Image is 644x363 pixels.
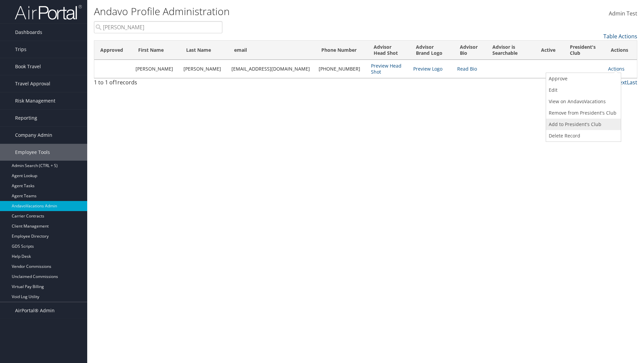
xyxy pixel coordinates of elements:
[546,84,619,96] a: Edit
[410,41,454,60] th: Advisor Brand Logo: activate to sort column ascending
[546,96,619,107] a: View on AndavoVacations
[180,60,228,78] td: [PERSON_NAME]
[15,127,52,144] span: Company Admin
[228,60,315,78] td: [EMAIL_ADDRESS][DOMAIN_NAME]
[94,78,222,90] div: 1 to 1 of records
[315,41,368,60] th: Phone Number: activate to sort column ascending
[603,33,637,40] a: Table Actions
[15,144,50,161] span: Employee Tools
[114,79,117,86] span: 1
[605,41,637,60] th: Actions
[315,60,368,78] td: [PHONE_NUMBER]
[15,58,41,75] span: Book Travel
[371,63,401,75] a: Preview Head Shot
[15,24,42,41] span: Dashboards
[457,66,477,72] a: Read Bio
[15,4,82,20] img: airportal-logo.png
[228,41,315,60] th: email: activate to sort column ascending
[132,60,180,78] td: [PERSON_NAME]
[564,41,605,60] th: President's Club: activate to sort column ascending
[535,41,564,60] th: Active: activate to sort column ascending
[546,107,619,119] a: Remove from President's Club
[413,66,442,72] a: Preview Logo
[15,110,37,126] span: Reporting
[546,119,619,130] a: Add to President's Club
[15,92,55,109] span: Risk Management
[609,3,637,24] a: Admin Test
[94,41,132,60] th: Approved: activate to sort column ascending
[368,41,410,60] th: Advisor Head Shot: activate to sort column ascending
[454,41,486,60] th: Advisor Bio: activate to sort column ascending
[94,21,222,33] input: Search
[486,41,535,60] th: Advisor is Searchable: activate to sort column ascending
[180,41,228,60] th: Last Name: activate to sort column ascending
[546,130,619,142] a: Delete Record
[15,41,26,58] span: Trips
[15,302,55,319] span: AirPortal® Admin
[132,41,180,60] th: First Name: activate to sort column ascending
[608,66,625,72] a: Actions
[94,4,456,18] h1: Andavo Profile Administration
[546,73,619,84] a: Approve
[15,75,50,92] span: Travel Approval
[609,10,637,17] span: Admin Test
[627,79,637,86] a: Last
